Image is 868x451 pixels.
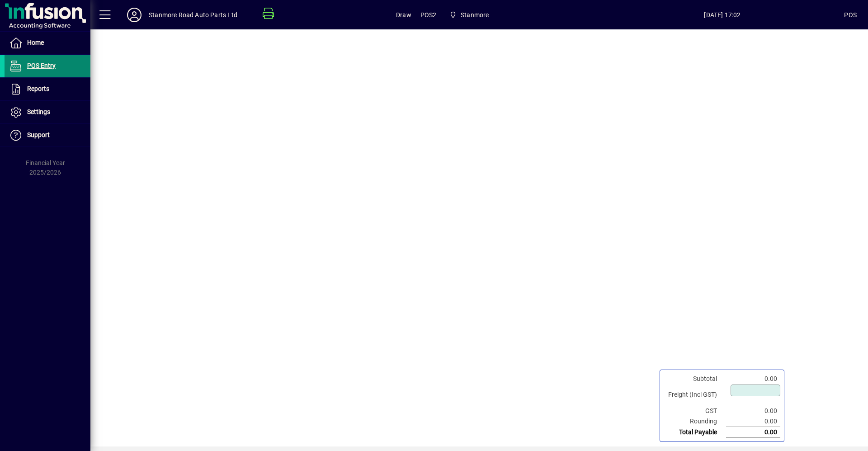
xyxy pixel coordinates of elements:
td: 0.00 [726,406,780,416]
span: [DATE] 17:02 [600,8,844,22]
span: Draw [396,8,411,22]
a: Reports [5,78,90,100]
td: Subtotal [664,374,726,384]
td: 0.00 [726,416,780,427]
span: Stanmore [461,8,489,22]
td: GST [664,406,726,416]
td: 0.00 [726,374,780,384]
a: Settings [5,101,90,123]
td: Rounding [664,416,726,427]
span: POS2 [420,8,437,22]
span: Settings [27,108,50,115]
td: Freight (Incl GST) [664,384,726,406]
td: Total Payable [664,427,726,438]
span: Stanmore [446,7,493,23]
span: POS Entry [27,62,56,69]
div: POS [844,8,857,22]
span: Home [27,39,44,46]
td: 0.00 [726,427,780,438]
span: Reports [27,85,49,92]
a: Support [5,124,90,147]
span: Support [27,131,50,138]
a: Home [5,32,90,54]
div: Stanmore Road Auto Parts Ltd [149,8,237,22]
button: Profile [120,7,149,23]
